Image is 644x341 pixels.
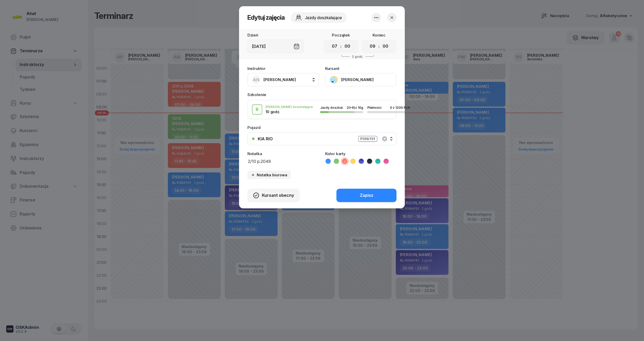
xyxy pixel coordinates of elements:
[251,173,287,177] div: Notatka biurowa
[247,171,291,179] button: Notatka biurowa
[379,43,380,49] div: :
[247,13,285,22] h2: Edytuj zajęcia
[247,189,300,202] button: Kursant obecny
[253,78,260,82] span: AN
[358,136,377,142] div: PO9AY01
[247,73,319,86] button: AN[PERSON_NAME]
[263,77,296,82] span: [PERSON_NAME]
[325,73,397,86] button: [PERSON_NAME]
[262,192,294,199] span: Kursant obecny
[247,132,397,146] button: KIA RIOPO9AY01
[337,189,397,202] button: Zapisz
[258,137,273,141] div: KIA RIO
[341,43,342,49] div: :
[360,192,373,199] div: Zapisz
